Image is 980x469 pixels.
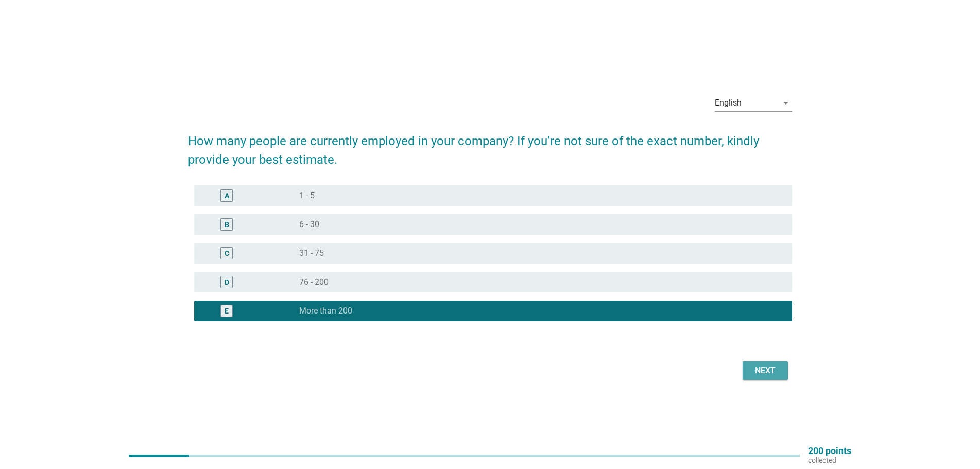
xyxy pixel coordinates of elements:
i: arrow_drop_down [780,97,792,109]
h2: How many people are currently employed in your company? If you’re not sure of the exact number, k... [188,121,792,169]
div: B [225,219,229,230]
button: Next [743,361,788,380]
label: 76 - 200 [299,277,329,287]
label: 31 - 75 [299,248,324,258]
div: C [225,248,229,258]
div: E [225,305,229,316]
p: collected [808,456,851,465]
p: 200 points [808,446,851,456]
div: Next [751,364,780,377]
div: D [225,276,229,287]
div: A [225,190,229,201]
div: English [715,98,742,108]
label: 6 - 30 [299,219,319,230]
label: More than 200 [299,306,352,316]
label: 1 - 5 [299,190,315,201]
